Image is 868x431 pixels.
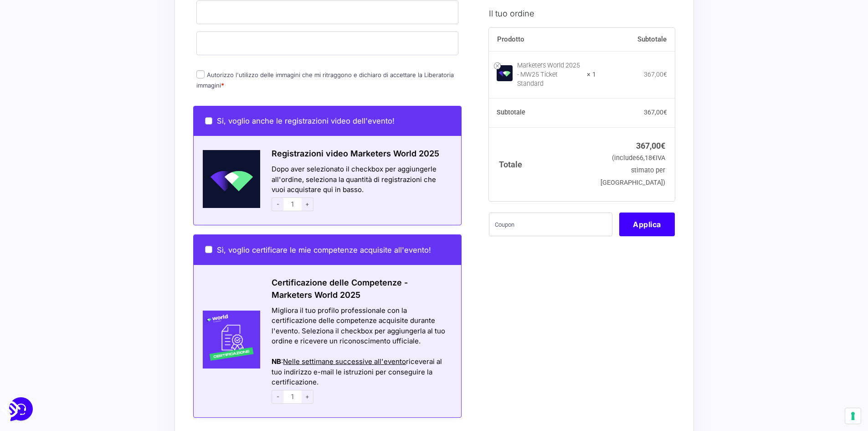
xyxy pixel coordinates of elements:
span: Le tue conversazioni [15,36,77,44]
span: Registrazioni video Marketers World 2025 [272,149,439,158]
p: Home [27,306,43,314]
th: Subtotale [489,98,596,127]
span: Trova una risposta [15,113,71,120]
span: - [272,390,283,404]
div: : riceverai al tuo indirizzo e-mail le istruzioni per conseguire la certificazione. [272,357,450,388]
input: 1 [283,197,302,211]
span: € [663,70,667,78]
img: dark [44,51,62,69]
p: Messaggi [79,306,103,314]
span: Inizia una conversazione [59,82,134,89]
strong: NB [272,357,281,366]
iframe: Customerly Messenger Launcher [7,395,35,423]
small: (include IVA stimato per [GEOGRAPHIC_DATA]) [601,154,665,187]
span: Sì, voglio certificare le mie competenze acquisite all'evento! [217,245,431,254]
span: Nelle settimane successive all'evento [283,357,406,366]
div: Azioni del messaggio [272,347,450,357]
bdi: 367,00 [636,140,665,150]
button: Aiuto [119,293,175,314]
input: Autorizzo l'utilizzo delle immagini che mi ritraggono e dichiaro di accettare la Liberatoria imma... [196,70,205,78]
span: - [272,197,283,211]
div: Migliora il tuo profilo professionale con la certificazione delle competenze acquisite durante l'... [272,306,450,347]
span: € [663,109,667,116]
img: Marketers World 2025 - MW25 Ticket Standard [497,65,513,81]
div: Marketers World 2025 - MW25 Ticket Standard [517,61,581,88]
strong: × 1 [587,70,596,79]
button: Home [7,293,63,314]
label: Autorizzo l'utilizzo delle immagini che mi ritraggono e dichiaro di accettare la Liberatoria imma... [196,71,454,89]
img: dark [15,51,33,69]
span: Certificazione delle Competenze - Marketers World 2025 [272,278,408,300]
input: Si, voglio anche le registrazioni video dell'evento! [205,117,212,125]
button: Inizia una conversazione [15,77,168,95]
h2: Ciao da Marketers 👋 [7,7,153,22]
button: Applica [619,212,675,236]
bdi: 367,00 [644,109,667,116]
p: Aiuto [140,306,154,314]
h3: Il tuo ordine [489,7,675,19]
span: Si, voglio anche le registrazioni video dell'evento! [217,116,395,125]
span: + [302,390,313,404]
bdi: 367,00 [644,70,667,78]
span: 66,18 [636,154,656,162]
input: 1 [283,390,302,404]
th: Subtotale [596,27,675,51]
span: € [652,154,656,162]
th: Totale [489,127,596,201]
img: dark [29,51,47,69]
input: Coupon [489,212,612,236]
span: € [661,140,665,150]
a: Apri Centro Assistenza [97,113,168,120]
button: Messaggi [63,293,119,314]
img: Schermata-2022-04-11-alle-18.28.41.png [194,150,261,208]
input: Sì, voglio certificare le mie competenze acquisite all'evento! [205,246,212,253]
div: Dopo aver selezionato il checkbox per aggiungerle all'ordine, seleziona la quantità di registrazi... [260,164,461,213]
th: Prodotto [489,27,596,51]
span: + [302,197,313,211]
img: Certificazione-MW24-300x300-1.jpg [194,311,261,369]
input: Cerca un articolo... [21,133,149,142]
